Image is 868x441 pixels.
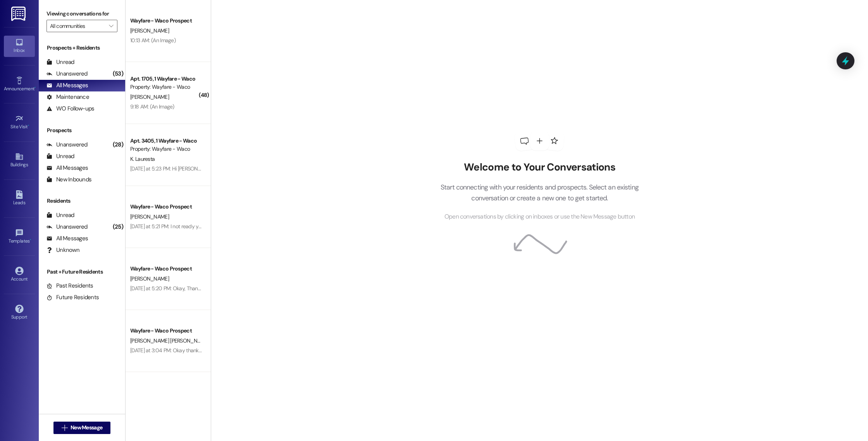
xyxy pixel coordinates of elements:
div: Property: Wayfare - Waco [130,145,202,153]
div: Past Residents [46,282,93,290]
div: Apt. 405, 1 Wayfare - Waco [130,385,202,393]
a: Templates • [4,226,35,247]
div: Unknown [46,246,79,254]
div: Wayfare - Waco Prospect [130,203,202,211]
a: Support [4,302,35,323]
i:  [62,425,67,431]
i:  [109,23,113,29]
div: Unanswered [46,141,88,149]
span: K. Lauresta [130,155,155,162]
div: Wayfare - Waco Prospect [130,17,202,25]
span: Open conversations by clicking on inboxes or use the New Message button [444,212,635,222]
span: [PERSON_NAME] [130,213,169,220]
span: [PERSON_NAME] [130,27,169,34]
div: 10:13 AM: (An Image) [130,37,176,44]
span: [PERSON_NAME] [130,275,169,282]
div: (28) [111,139,125,151]
div: All Messages [46,164,88,172]
p: Start connecting with your residents and prospects. Select an existing conversation or create a n... [429,182,650,204]
div: WO Follow-ups [46,105,94,113]
div: [DATE] at 5:20 PM: Okay, Thank you! [130,285,211,292]
div: 9:18 AM: (An Image) [130,103,174,110]
div: All Messages [46,234,88,243]
div: Future Residents [46,293,99,301]
label: Viewing conversations for [46,8,117,20]
a: Site Visit • [4,112,35,133]
span: • [30,237,31,243]
a: Buildings [4,150,35,171]
div: New Inbounds [46,176,91,184]
div: Apt. 3405, 1 Wayfare - Waco [130,137,202,145]
span: New Message [71,424,102,432]
div: Residents [39,197,125,205]
div: Prospects [39,126,125,134]
div: Wayfare - Waco Prospect [130,327,202,335]
div: Unread [46,152,74,160]
div: Unread [46,58,74,66]
div: Past + Future Residents [39,268,125,276]
div: (53) [111,68,125,80]
button: New Message [53,422,111,434]
div: (25) [111,221,125,233]
div: Maintenance [46,93,89,101]
img: ResiDesk Logo [11,7,27,21]
input: All communities [50,20,105,32]
div: [DATE] at 5:21 PM: I not ready yet, will let you know [130,223,241,230]
div: Property: Wayfare - Waco [130,83,202,91]
a: Account [4,264,35,285]
div: Unanswered [46,223,88,231]
div: Prospects + Residents [39,44,125,52]
div: [DATE] at 5:23 PM: Hi [PERSON_NAME], thank you for letting us know, we did get it taken care of [... [130,165,360,172]
div: Apt. 1705, 1 Wayfare - Waco [130,75,202,83]
div: All Messages [46,81,88,90]
span: [PERSON_NAME] [130,93,169,100]
h2: Welcome to Your Conversations [429,161,650,174]
span: [PERSON_NAME] [PERSON_NAME] [130,337,209,344]
span: • [28,123,29,128]
a: Leads [4,188,35,209]
div: Wayfare - Waco Prospect [130,265,202,273]
div: [DATE] at 3:04 PM: Okay thank you. [130,347,209,354]
span: • [34,85,36,90]
a: Inbox [4,36,35,57]
div: Unread [46,211,74,219]
div: Unanswered [46,70,88,78]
